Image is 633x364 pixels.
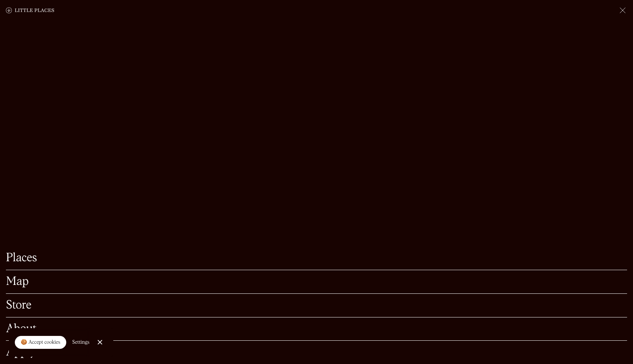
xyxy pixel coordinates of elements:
a: 🍪 Accept cookies [15,336,66,349]
a: Settings [72,334,90,351]
div: Settings [72,340,90,345]
a: Map [6,276,627,288]
div: 🍪 Accept cookies [21,339,60,346]
a: About [6,323,627,335]
a: Places [6,252,627,264]
a: Close Cookie Popup [93,335,107,350]
a: Apply [6,347,627,358]
a: Store [6,300,627,311]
